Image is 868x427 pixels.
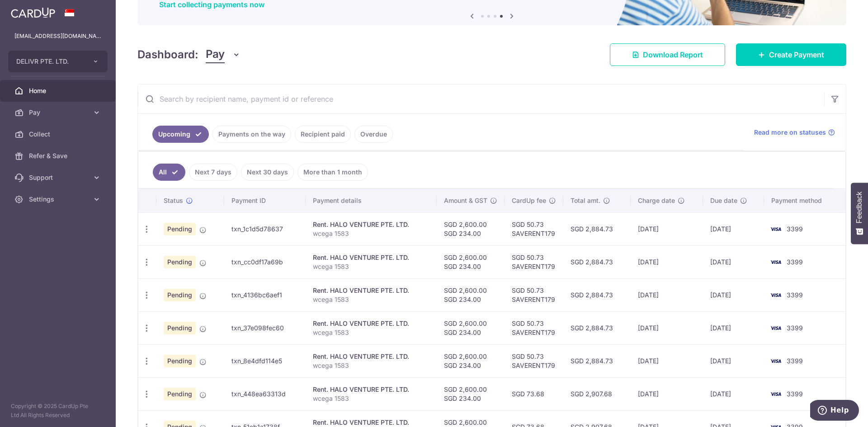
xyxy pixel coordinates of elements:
[505,311,563,344] td: SGD 50.73 SAVERENT179
[563,344,631,377] td: SGD 2,884.73
[29,130,89,139] span: Collect
[563,311,631,344] td: SGD 2,884.73
[164,355,196,367] span: Pending
[8,51,108,72] button: DELIVR PTE. LTD.
[631,377,703,410] td: [DATE]
[505,344,563,377] td: SGD 50.73 SAVERENT179
[563,377,631,410] td: SGD 2,907.68
[631,311,703,344] td: [DATE]
[153,164,185,181] a: All
[313,385,429,394] div: Rent. HALO VENTURE PTE. LTD.
[313,295,429,304] p: wcega 1583
[571,196,600,205] span: Total amt.
[767,224,785,235] img: Bank Card
[313,328,429,337] p: wcega 1583
[787,225,803,233] span: 3399
[610,43,725,66] a: Download Report
[224,245,306,278] td: txn_cc0df17a69b
[767,257,785,267] img: Bank Card
[152,126,209,143] a: Upcoming
[224,278,306,311] td: txn_4136bc6aef1
[631,245,703,278] td: [DATE]
[754,128,826,137] span: Read more on statuses
[703,344,764,377] td: [DATE]
[631,212,703,245] td: [DATE]
[313,220,429,229] div: Rent. HALO VENTURE PTE. LTD.
[767,356,785,366] img: Bank Card
[505,212,563,245] td: SGD 50.73 SAVERENT179
[313,262,429,271] p: wcega 1583
[736,43,846,66] a: Create Payment
[437,311,505,344] td: SGD 2,600.00 SGD 234.00
[437,377,505,410] td: SGD 2,600.00 SGD 234.00
[224,189,306,212] th: Payment ID
[631,344,703,377] td: [DATE]
[563,212,631,245] td: SGD 2,884.73
[206,46,225,63] span: Pay
[505,278,563,311] td: SGD 50.73 SAVERENT179
[164,388,196,400] span: Pending
[313,352,429,361] div: Rent. HALO VENTURE PTE. LTD.
[437,212,505,245] td: SGD 2,600.00 SGD 234.00
[638,196,675,205] span: Charge date
[241,164,294,181] a: Next 30 days
[14,32,101,41] p: [EMAIL_ADDRESS][DOMAIN_NAME]
[767,290,785,300] img: Bank Card
[512,196,546,205] span: CardUp fee
[767,389,785,399] img: Bank Card
[703,245,764,278] td: [DATE]
[787,390,803,398] span: 3399
[313,361,429,370] p: wcega 1583
[505,245,563,278] td: SGD 50.73 SAVERENT179
[164,322,196,334] span: Pending
[297,164,368,181] a: More than 1 month
[224,311,306,344] td: txn_37e098fec60
[206,46,241,63] button: Pay
[189,164,237,181] a: Next 7 days
[505,377,563,410] td: SGD 73.68
[313,253,429,262] div: Rent. HALO VENTURE PTE. LTD.
[29,108,89,117] span: Pay
[224,344,306,377] td: txn_8e4dfd114e5
[754,128,835,137] a: Read more on statuses
[703,377,764,410] td: [DATE]
[563,245,631,278] td: SGD 2,884.73
[643,49,703,60] span: Download Report
[437,278,505,311] td: SGD 2,600.00 SGD 234.00
[703,212,764,245] td: [DATE]
[787,258,803,266] span: 3399
[306,189,437,212] th: Payment details
[164,196,183,205] span: Status
[787,357,803,365] span: 3399
[29,195,89,204] span: Settings
[224,212,306,245] td: txn_1c1d5d78637
[787,291,803,299] span: 3399
[767,323,785,333] img: Bank Card
[224,377,306,410] td: txn_448ea63313d
[710,196,737,205] span: Due date
[703,278,764,311] td: [DATE]
[313,229,429,238] p: wcega 1583
[769,49,824,60] span: Create Payment
[631,278,703,311] td: [DATE]
[29,151,89,160] span: Refer & Save
[164,223,196,235] span: Pending
[313,394,429,403] p: wcega 1583
[137,47,198,63] h4: Dashboard:
[212,126,291,143] a: Payments on the way
[437,344,505,377] td: SGD 2,600.00 SGD 234.00
[855,192,863,223] span: Feedback
[11,7,55,18] img: CardUp
[29,173,89,182] span: Support
[313,418,429,427] div: Rent. HALO VENTURE PTE. LTD.
[313,319,429,328] div: Rent. HALO VENTURE PTE. LTD.
[810,400,859,422] iframe: Opens a widget where you can find more information
[313,286,429,295] div: Rent. HALO VENTURE PTE. LTD.
[138,84,824,113] input: Search by recipient name, payment id or reference
[354,126,393,143] a: Overdue
[764,189,845,212] th: Payment method
[29,86,89,95] span: Home
[437,245,505,278] td: SGD 2,600.00 SGD 234.00
[851,183,868,244] button: Feedback - Show survey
